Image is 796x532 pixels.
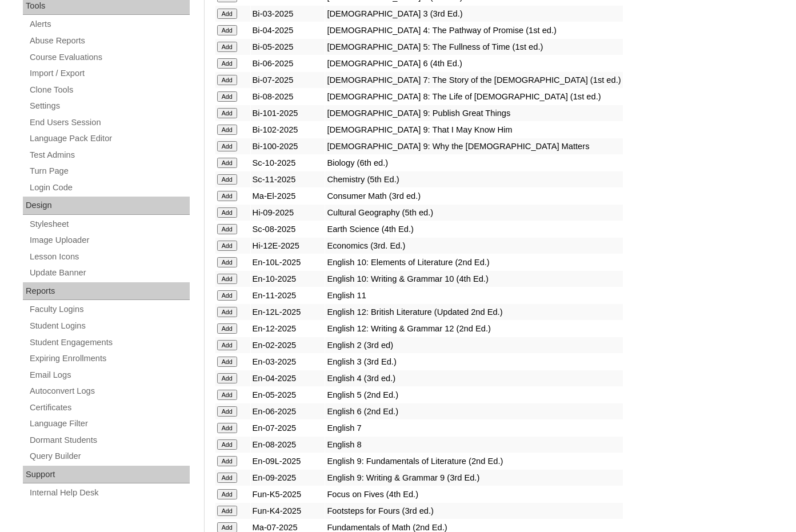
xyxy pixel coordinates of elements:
[29,50,190,65] a: Course Evaluations
[251,370,325,386] td: En-04-2025
[325,55,622,71] td: [DEMOGRAPHIC_DATA] 6 (4th Ed.)
[217,406,237,417] input: Add
[23,197,190,215] div: Design
[251,171,325,187] td: Sc-11-2025
[29,34,190,48] a: Abuse Reports
[29,417,190,431] a: Language Filter
[29,449,190,463] a: Query Builder
[325,155,622,171] td: Biology (6th ed.)
[29,217,190,231] a: Stylesheet
[325,271,622,287] td: English 10: Writing & Grammar 10 (4th Ed.)
[251,221,325,237] td: Sc-08-2025
[251,39,325,55] td: Bi-05-2025
[325,437,622,453] td: English 8
[217,241,237,251] input: Add
[325,39,622,55] td: [DEMOGRAPHIC_DATA] 5: The Fullness of Time (1st ed.)
[251,72,325,88] td: Bi-07-2025
[217,125,237,135] input: Add
[217,489,237,499] input: Add
[217,456,237,466] input: Add
[325,370,622,386] td: English 4 (3rd ed.)
[325,486,622,502] td: Focus on Fives (4th Ed.)
[217,439,237,450] input: Add
[325,387,622,403] td: English 5 (2nd Ed.)
[217,340,237,350] input: Add
[325,105,622,121] td: [DEMOGRAPHIC_DATA] 9: Publish Great Things
[325,453,622,469] td: English 9: Fundamentals of Literature (2nd Ed.)
[251,387,325,403] td: En-05-2025
[217,141,237,151] input: Add
[325,470,622,486] td: English 9: Writing & Grammar 9 (3rd Ed.)
[217,158,237,168] input: Add
[29,319,190,333] a: Student Logins
[217,42,237,52] input: Add
[217,224,237,234] input: Add
[29,99,190,113] a: Settings
[217,373,237,383] input: Add
[325,420,622,436] td: English 7
[251,287,325,303] td: En-11-2025
[251,503,325,519] td: Fun-K4-2025
[29,83,190,97] a: Clone Tools
[29,131,190,146] a: Language Pack Editor
[251,105,325,121] td: Bi-101-2025
[251,155,325,171] td: Sc-10-2025
[29,181,190,195] a: Login Code
[251,437,325,453] td: En-08-2025
[325,238,622,254] td: Economics (3rd. Ed.)
[29,384,190,398] a: Autoconvert Logs
[325,503,622,519] td: Footsteps for Fours (3rd ed.)
[217,108,237,118] input: Add
[251,403,325,419] td: En-06-2025
[251,420,325,436] td: En-07-2025
[217,191,237,201] input: Add
[251,254,325,270] td: En-10L-2025
[325,304,622,320] td: English 12: British Literature (Updated 2nd Ed.)
[217,174,237,185] input: Add
[29,233,190,247] a: Image Uploader
[217,75,237,85] input: Add
[325,22,622,38] td: [DEMOGRAPHIC_DATA] 4: The Pathway of Promise (1st ed.)
[325,6,622,22] td: [DEMOGRAPHIC_DATA] 3 (3rd Ed.)
[251,486,325,502] td: Fun-K5-2025
[251,453,325,469] td: En-09L-2025
[325,321,622,337] td: English 12: Writing & Grammar 12 (2nd Ed.)
[325,337,622,353] td: English 2 (3rd ed)
[29,302,190,317] a: Faculty Logins
[217,323,237,334] input: Add
[251,304,325,320] td: En-12L-2025
[29,164,190,178] a: Turn Page
[251,271,325,287] td: En-10-2025
[29,66,190,81] a: Import / Export
[325,254,622,270] td: English 10: Elements of Literature (2nd Ed.)
[251,321,325,337] td: En-12-2025
[251,337,325,353] td: En-02-2025
[217,307,237,317] input: Add
[325,354,622,370] td: English 3 (3rd Ed.)
[29,335,190,350] a: Student Engagements
[23,282,190,301] div: Reports
[251,55,325,71] td: Bi-06-2025
[217,91,237,102] input: Add
[29,401,190,415] a: Certificates
[217,274,237,284] input: Add
[325,403,622,419] td: English 6 (2nd Ed.)
[29,266,190,280] a: Update Banner
[29,433,190,447] a: Dormant Students
[29,115,190,130] a: End Users Session
[217,207,237,218] input: Add
[325,138,622,154] td: [DEMOGRAPHIC_DATA] 9: Why the [DEMOGRAPHIC_DATA] Matters
[325,221,622,237] td: Earth Science (4th Ed.)
[217,473,237,483] input: Add
[217,290,237,301] input: Add
[29,368,190,382] a: Email Logs
[29,148,190,162] a: Test Admins
[23,466,190,484] div: Support
[217,9,237,19] input: Add
[251,205,325,221] td: Hi-09-2025
[29,351,190,366] a: Expiring Enrollments
[251,138,325,154] td: Bi-100-2025
[217,257,237,267] input: Add
[251,470,325,486] td: En-09-2025
[325,171,622,187] td: Chemistry (5th Ed.)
